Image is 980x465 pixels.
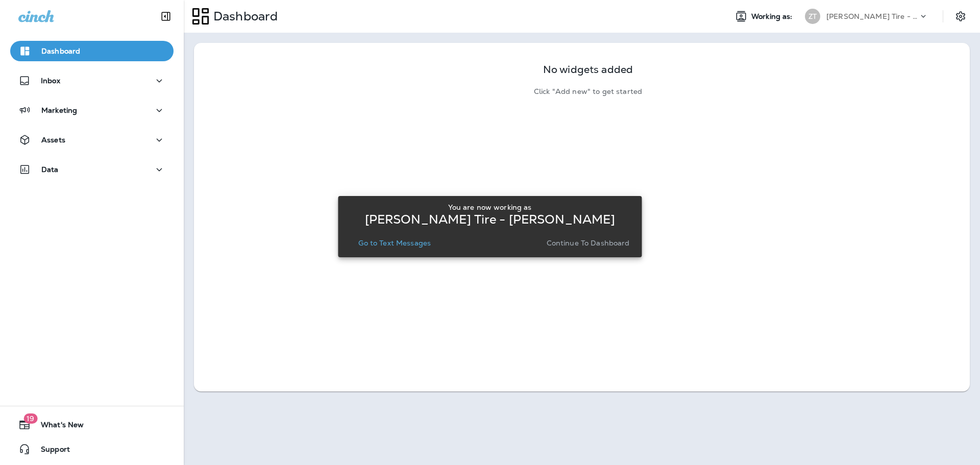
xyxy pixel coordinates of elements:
p: [PERSON_NAME] Tire - [PERSON_NAME] [365,215,616,224]
button: Inbox [10,70,174,91]
p: You are now working as [448,203,531,211]
p: Data [41,165,59,174]
div: ZT [805,9,820,24]
button: 19What's New [10,414,174,435]
button: Continue to Dashboard [543,236,634,250]
button: Assets [10,130,174,150]
p: Assets [41,136,65,144]
button: Marketing [10,100,174,120]
p: Continue to Dashboard [547,239,630,247]
span: What's New [31,421,84,433]
p: Marketing [41,106,77,114]
button: Data [10,159,174,180]
p: [PERSON_NAME] Tire - [PERSON_NAME] [826,12,918,20]
p: Dashboard [41,47,80,55]
button: Support [10,439,174,459]
button: Go to Text Messages [354,236,435,250]
p: Go to Text Messages [358,239,431,247]
button: Dashboard [10,41,174,61]
button: Settings [951,7,970,26]
p: Inbox [41,77,60,85]
p: Dashboard [209,9,278,24]
span: 19 [23,413,37,424]
span: Working as: [751,12,795,21]
span: Support [31,445,70,457]
button: Collapse Sidebar [152,6,180,27]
